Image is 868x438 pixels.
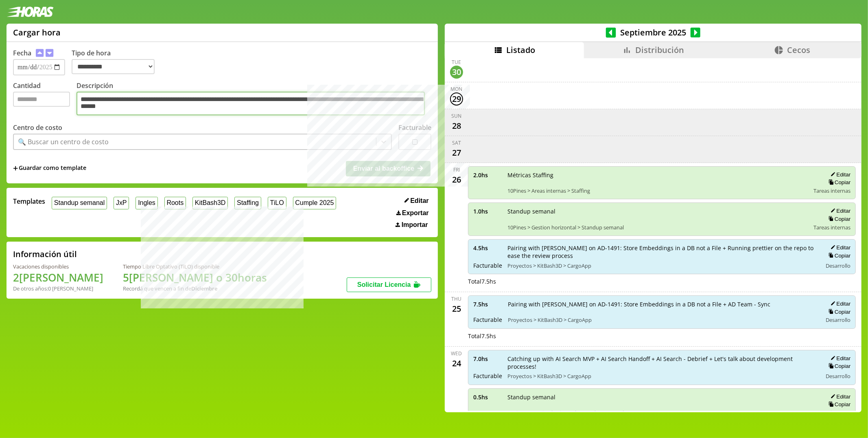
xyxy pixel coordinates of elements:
[114,197,129,209] button: JxP
[787,44,810,55] span: Cecos
[13,48,31,57] label: Fecha
[13,92,70,107] input: Cantidad
[453,166,460,173] div: Fri
[293,197,337,209] button: Cumple 2025
[507,372,816,380] span: Proyectos > KitBash3D > CargoApp
[826,401,851,408] button: Copiar
[450,92,463,106] div: 29
[164,197,186,209] button: Roots
[826,179,851,186] button: Copiar
[507,171,808,179] span: Métricas Staffing
[473,244,502,252] span: 4.5 hs
[473,372,502,380] span: Facturable
[7,7,54,17] img: logotipo
[13,249,77,260] h2: Información útil
[616,27,691,38] span: Septiembre 2025
[234,197,261,209] button: Staffing
[13,27,61,38] h1: Cargar hora
[826,363,851,370] button: Copiar
[508,300,816,308] span: Pairing with [PERSON_NAME] on AD-1491: Store Embeddings in a DB not a File + AD Team - Sync
[398,123,431,132] label: Facturable
[468,277,856,285] div: Total 7.5 hs
[394,209,431,217] button: Exportar
[826,262,851,269] span: Desarrollo
[507,207,808,215] span: Standup semanal
[507,224,808,231] span: 10Pines > Gestion horizontal > Standup semanal
[13,164,18,173] span: +
[813,409,851,416] span: Tareas internas
[507,393,808,401] span: Standup semanal
[828,393,851,400] button: Editar
[136,197,157,209] button: Ingles
[826,372,851,380] span: Desarrollo
[123,263,267,270] div: Tiempo Libre Optativo (TiLO) disponible
[450,66,463,79] div: 30
[473,355,502,363] span: 7.0 hs
[506,44,535,55] span: Listado
[13,285,103,292] div: De otros años: 0 [PERSON_NAME]
[826,216,851,222] button: Copiar
[402,221,428,229] span: Importar
[813,224,851,231] span: Tareas internas
[828,171,851,178] button: Editar
[473,262,502,269] span: Facturable
[13,197,45,206] span: Templates
[192,197,228,209] button: KitBash3D
[452,59,461,66] div: Tue
[473,300,502,308] span: 7.5 hs
[450,302,463,315] div: 25
[826,252,851,259] button: Copiar
[468,332,856,340] div: Total 7.5 hs
[77,81,431,117] label: Descripción
[828,244,851,251] button: Editar
[18,137,109,146] div: 🔍 Buscar un centro de costo
[473,171,502,179] span: 2.0 hs
[13,81,77,117] label: Cantidad
[473,393,502,401] span: 0.5 hs
[507,262,816,269] span: Proyectos > KitBash3D > CargoApp
[13,123,62,132] label: Centro de costo
[13,263,103,270] div: Vacaciones disponibles
[828,355,851,362] button: Editar
[826,316,851,324] span: Desarrollo
[347,277,431,292] button: Solicitar Licencia
[410,197,429,205] span: Editar
[13,270,103,285] h1: 2 [PERSON_NAME]
[191,285,217,292] b: Diciembre
[828,300,851,307] button: Editar
[813,187,851,194] span: Tareas internas
[507,409,808,416] span: 10Pines > Gestion horizontal > Standup semanal
[52,197,107,209] button: Standup semanal
[72,59,155,74] select: Tipo de hora
[507,355,816,370] span: Catching up with AI Search MVP + AI Search Handoff + AI Search - Debrief + Let's talk about devel...
[828,207,851,214] button: Editar
[450,173,463,186] div: 26
[402,197,431,205] button: Editar
[268,197,286,209] button: TiLO
[473,316,502,324] span: Facturable
[450,146,463,159] div: 27
[357,281,411,288] span: Solicitar Licencia
[72,48,161,75] label: Tipo de hora
[445,58,861,411] div: scrollable content
[473,207,502,215] span: 1.0 hs
[77,92,425,115] textarea: Descripción
[507,187,808,194] span: 10Pines > Areas internas > Staffing
[452,112,462,119] div: Sun
[508,316,816,324] span: Proyectos > KitBash3D > CargoApp
[450,119,463,132] div: 28
[450,357,463,370] div: 24
[635,44,684,55] span: Distribución
[826,308,851,315] button: Copiar
[451,86,463,92] div: Mon
[402,209,429,217] span: Exportar
[451,350,462,357] div: Wed
[13,164,86,173] span: +Guardar como template
[507,244,816,260] span: Pairing with [PERSON_NAME] on AD-1491: Store Embeddings in a DB not a File + Running prettier on ...
[123,285,267,292] div: Recordá que vencen a fin de
[452,295,462,302] div: Thu
[123,270,267,285] h1: 5 [PERSON_NAME] o 30 horas
[452,139,461,146] div: Sat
